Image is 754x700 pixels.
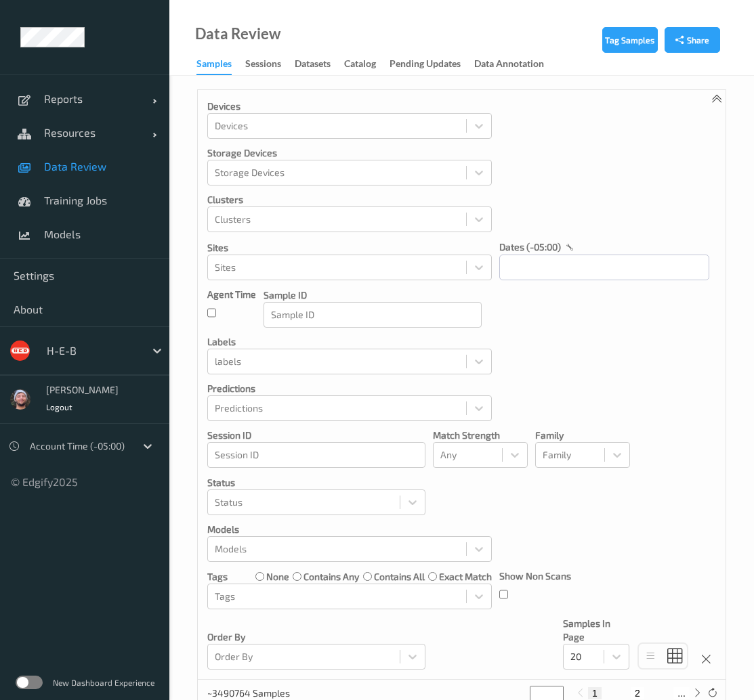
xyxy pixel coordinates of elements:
[374,570,425,584] label: contains all
[588,687,602,699] button: 1
[344,55,390,74] a: Catalog
[196,55,245,75] a: Samples
[264,288,482,302] p: Sample ID
[474,57,544,74] div: Data Annotation
[195,27,280,41] div: Data Review
[499,569,571,583] p: Show Non Scans
[207,686,309,700] p: ~3490764 Samples
[207,100,492,113] p: Devices
[266,570,289,584] label: none
[245,57,281,74] div: Sessions
[207,429,425,442] p: Session ID
[602,27,658,53] button: Tag Samples
[303,570,359,584] label: contains any
[207,570,228,584] p: Tags
[207,630,425,644] p: Order By
[295,57,331,74] div: Datasets
[207,476,425,489] p: Status
[390,55,474,74] a: Pending Updates
[535,429,630,442] p: Family
[207,335,492,349] p: labels
[433,429,528,442] p: Match Strength
[344,57,376,74] div: Catalog
[631,687,644,699] button: 2
[207,382,492,395] p: Predictions
[207,146,492,160] p: Storage Devices
[474,55,558,74] a: Data Annotation
[665,27,720,53] button: Share
[207,193,492,206] p: Clusters
[673,687,690,699] button: ...
[563,617,629,644] p: Samples In Page
[295,55,344,74] a: Datasets
[245,55,295,74] a: Sessions
[207,288,256,301] p: Agent Time
[439,570,492,584] label: exact match
[207,241,492,255] p: Sites
[390,57,461,74] div: Pending Updates
[196,57,232,75] div: Samples
[207,523,492,536] p: Models
[499,240,561,254] p: dates (-05:00)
